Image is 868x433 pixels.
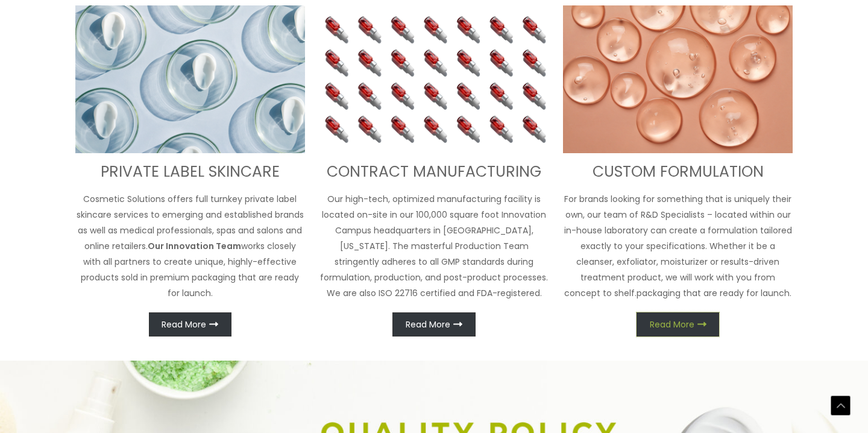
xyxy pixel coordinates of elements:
[319,191,549,301] p: Our high-tech, optimized manufacturing facility is located on-site in our 100,000 square foot Inn...
[149,312,231,337] a: Read More
[563,191,793,301] p: For brands looking for something that is uniquely their own, our team of R&D Specialists – locate...
[75,162,305,182] h3: PRIVATE LABEL SKINCARE
[319,5,549,154] img: Contract Manufacturing
[406,320,450,329] span: Read More
[75,191,305,301] p: Cosmetic Solutions offers full turnkey private label skincare services to emerging and establishe...
[392,312,475,337] a: Read More
[563,5,793,154] img: Custom Formulation
[650,320,694,329] span: Read More
[563,162,793,182] h3: CUSTOM FORMULATION
[75,5,305,154] img: turnkey private label skincare
[148,240,241,252] strong: Our Innovation Team
[319,162,549,182] h3: CONTRACT MANUFACTURING
[162,320,206,329] span: Read More
[637,312,719,337] a: Read More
